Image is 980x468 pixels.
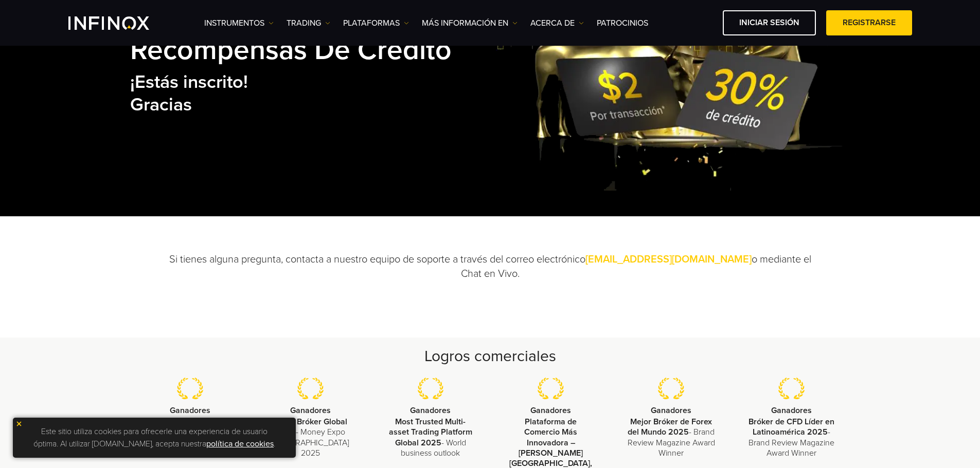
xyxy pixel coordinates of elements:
a: Más información en [422,17,518,29]
p: - Money Expo [GEOGRAPHIC_DATA] 2025 [265,417,355,458]
a: Iniciar sesión [723,10,816,35]
strong: Ganadores [530,405,571,416]
p: Si tienes alguna pregunta, contacta a nuestro equipo de soporte a través del correo electrónico o... [169,252,812,281]
p: - Money Expo [GEOGRAPHIC_DATA] 2025 [146,417,235,458]
strong: Ganadores [170,405,210,416]
a: PLATAFORMAS [343,17,409,29]
a: ACERCA DE [530,17,584,29]
a: TRADING [287,17,330,29]
strong: Mejor Programa IB / Afiliado [151,417,227,437]
strong: Mejor Bróker de Forex del Mundo 2025 [628,417,712,437]
a: política de cookies [206,439,274,449]
strong: Ganadores [410,405,451,416]
p: Este sitio utiliza cookies para ofrecerle una experiencia de usuario óptima. Al utilizar [DOMAIN_... [18,423,291,453]
a: Patrocinios [597,17,648,29]
a: Registrarse [826,10,912,35]
strong: Ganadores [771,405,812,416]
p: - Brand Review Magazine Award Winner [627,417,716,458]
strong: Mejor Bróker Global 2025 [274,417,347,437]
a: Instrumentos [204,17,274,29]
p: - Brand Review Magazine Award Winner [746,417,836,458]
strong: Ganadores [651,405,691,416]
a: INFINOX Logo [68,16,173,30]
img: yellow close icon [15,420,23,427]
p: - World business outlook [386,417,475,458]
a: [EMAIL_ADDRESS][DOMAIN_NAME] [585,253,752,266]
strong: Bróker de CFD Líder en Latinoamérica 2025 [749,417,834,437]
h2: ¡Estás inscrito! Gracias [130,71,496,116]
strong: Most Trusted Multi-asset Trading Platform Global 2025 [389,417,472,448]
strong: Ganadores [290,405,331,416]
h2: Logros comerciales [169,346,812,367]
